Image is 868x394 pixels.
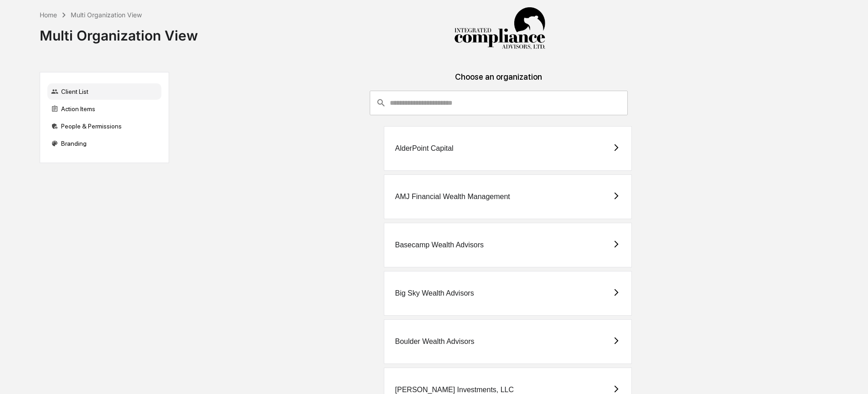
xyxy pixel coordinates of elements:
div: Client List [47,83,161,100]
div: Action Items [47,101,161,117]
div: People & Permissions [47,118,161,134]
div: Multi Organization View [40,20,198,44]
div: Choose an organization [176,72,821,91]
div: AMJ Financial Wealth Management [395,193,510,201]
div: Multi Organization View [71,11,142,19]
div: Big Sky Wealth Advisors [395,289,474,297]
img: Integrated Compliance Advisors [454,7,545,50]
div: [PERSON_NAME] Investments, LLC [395,386,514,394]
div: Branding [47,135,161,152]
div: Home [40,11,57,19]
div: AlderPoint Capital [395,144,454,153]
div: Boulder Wealth Advisors [395,338,475,346]
div: consultant-dashboard__filter-organizations-search-bar [370,91,627,115]
div: Basecamp Wealth Advisors [395,241,484,249]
